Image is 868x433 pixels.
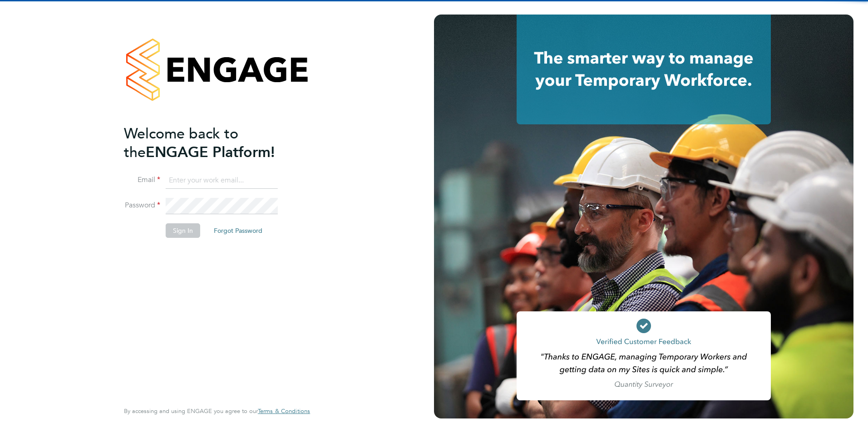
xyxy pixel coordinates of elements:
span: By accessing and using ENGAGE you agree to our [124,407,310,415]
label: Password [124,201,160,210]
span: Welcome back to the [124,125,238,161]
input: Enter your work email... [166,172,278,189]
label: Email [124,175,160,185]
button: Forgot Password [207,223,270,238]
a: Terms & Conditions [258,408,310,415]
button: Sign In [166,223,200,238]
h2: ENGAGE Platform! [124,124,301,162]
